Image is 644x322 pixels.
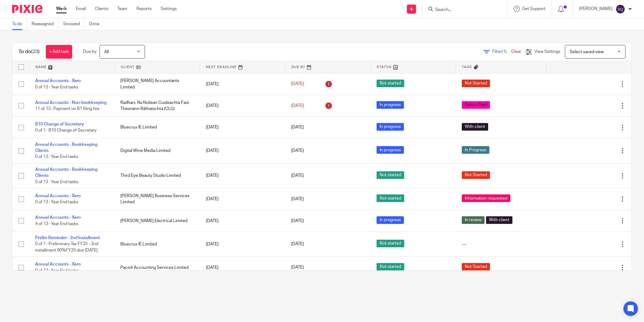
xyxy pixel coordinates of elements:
a: + Add task [46,45,72,59]
span: In progress [377,101,404,109]
span: All [104,50,109,54]
span: 0 of 13 · Year End tasks [35,155,78,159]
a: Reassigned [32,18,59,30]
a: B10 Change of Secretary [35,122,84,126]
span: 0 of 13 · Year End tasks [35,180,78,184]
span: In review [462,216,485,224]
td: Bluecrux IE Limited [114,232,200,257]
img: svg%3E [615,4,625,14]
span: Not Started [462,263,490,271]
span: With client [486,216,512,224]
a: Clear [511,50,521,54]
input: Search [434,7,489,13]
span: 4 of 13 · Year End tasks [35,222,78,226]
td: [DATE] [200,188,285,210]
a: Annual Accounts - Xero [35,79,81,83]
a: Email [76,6,86,12]
span: [DATE] [291,197,304,201]
p: Due by [83,49,96,55]
td: [DATE] [200,138,285,163]
span: [DATE] [291,104,304,108]
td: Pacioli Accounting Services Limited [114,257,200,278]
td: Bluecrux IE Limited [114,117,200,138]
h1: To do [18,49,40,55]
img: Pixie [12,5,42,13]
span: Information requested [462,194,510,202]
a: Annual Accounts - Xero [35,194,81,198]
span: Not started [377,240,404,247]
td: Radharc Na Noilean Cuideachta Faoi Theorainn Ráthaíochta (CLG) [114,95,200,116]
span: (1) [502,50,507,54]
span: Not Started [462,80,490,87]
span: Not started [377,80,404,87]
a: Reports [136,6,152,12]
a: Annual Accounts - Bookkeeping Clients [35,142,97,153]
span: Tags [462,65,472,69]
td: [DATE] [200,73,285,95]
td: [DATE] [200,210,285,231]
span: [DATE] [291,265,304,270]
td: [DATE] [200,117,285,138]
a: Settings [161,6,177,12]
a: To do [12,18,27,30]
span: (23) [31,49,40,54]
span: [DATE] [291,82,304,86]
td: [DATE] [200,95,285,116]
span: Select saved view [570,50,604,54]
td: [PERSON_NAME] Electrical Limited [114,210,200,231]
a: Clients [95,6,108,12]
span: Not Started [462,171,490,179]
a: Team [117,6,127,12]
span: In progress [377,146,404,154]
span: [DATE] [291,242,304,246]
a: Annual Accounts - Bookkeeping Clients [35,167,97,178]
span: [DATE] [291,125,304,129]
a: Annual Accounts - Xero [35,215,81,220]
span: Not started [377,171,404,179]
span: Filter [492,50,511,54]
span: [DATE] [291,219,304,223]
a: Work [56,6,67,12]
span: 11 of 13 · Payment on B1 filing fee [35,107,99,111]
td: [DATE] [200,257,285,278]
td: [DATE] [200,163,285,188]
span: Get Support [522,7,545,11]
a: Done [89,18,104,30]
span: View Settings [534,50,560,54]
span: [DATE] [291,149,304,153]
span: With client [462,123,488,131]
span: 0 of 1 · Preliminary Tax FY25 - 2nd installment 90%FY25 due [DATE] [35,242,98,253]
span: In progress [377,216,404,224]
p: [PERSON_NAME] [579,6,612,12]
td: [DATE] [200,232,285,257]
span: Not started [377,194,404,202]
td: Third Eye Beauty Studio Limited [114,163,200,188]
a: Prelim Reminder - 2nd Installment [35,236,100,240]
span: [DATE] [291,174,304,178]
td: [PERSON_NAME] Accountants Limited [114,73,200,95]
a: Snoozed [63,18,85,30]
a: Annual Accounts - Xero [35,262,81,266]
span: 0 of 1 · B10 Change of Secretary [35,128,96,133]
span: Return filed [462,101,490,109]
a: Annual Accounts - Non-bookkeeping [35,101,106,105]
span: 0 of 13 · Year End tasks [35,200,78,204]
span: 0 of 13 · Year End tasks [35,269,78,273]
div: --- [462,241,540,247]
span: In progress [377,123,404,131]
span: In Progress [462,146,489,154]
span: Not started [377,263,404,271]
span: 0 of 13 · Year End tasks [35,85,78,89]
td: Digital Wine Media Limited [114,138,200,163]
td: [PERSON_NAME] Business Services Limited [114,188,200,210]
